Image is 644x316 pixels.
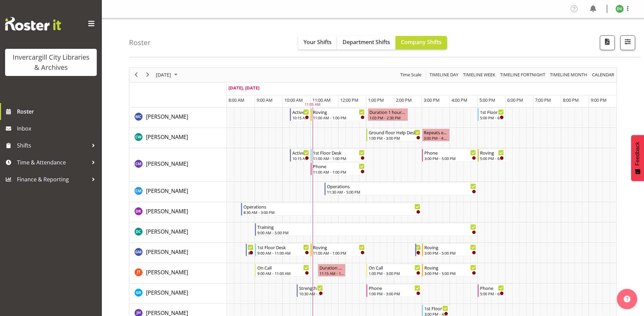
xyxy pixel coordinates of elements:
[311,108,366,121] div: Aurora Catu"s event - Roving Begin From Tuesday, September 23, 2025 at 11:00:00 AM GMT+12:00 Ends...
[17,174,88,184] span: Finance & Reporting
[366,264,422,277] div: Glen Tomlinson"s event - On Call Begin From Tuesday, September 23, 2025 at 1:00:00 PM GMT+12:00 E...
[620,35,635,50] button: Filter Shifts
[424,264,476,271] div: Roving
[243,210,420,215] div: 8:30 AM - 3:00 PM
[422,243,478,256] div: Gabriel McKay Smith"s event - Roving Begin From Tuesday, September 23, 2025 at 3:00:00 PM GMT+12:...
[153,68,182,82] div: September 23, 2025
[462,71,496,79] span: Timeline Week
[340,97,358,103] span: 12:00 PM
[313,156,365,161] div: 11:00 AM - 1:00 PM
[129,107,227,128] td: Aurora Catu resource
[305,102,320,107] div: 11:05 AM
[257,97,273,103] span: 9:00 AM
[549,71,588,79] span: Timeline Month
[146,289,188,296] span: [PERSON_NAME]
[424,135,448,141] div: 3:00 PM - 4:00 PM
[422,129,450,141] div: Catherine Wilson"s event - Repeats every tuesday - Catherine Wilson Begin From Tuesday, September...
[299,291,323,296] div: 10:30 AM - 11:30 AM
[401,38,442,46] span: Company Shifts
[292,156,309,161] div: 10:15 AM - 11:00 AM
[290,149,311,162] div: Chamique Mamolo"s event - Active Rhyming Begin From Tuesday, September 23, 2025 at 10:15:00 AM GM...
[499,71,546,79] span: Timeline Fortnight
[129,202,227,222] td: Debra Robinson resource
[591,97,607,103] span: 9:00 PM
[129,148,227,182] td: Chamique Mamolo resource
[146,208,188,215] span: [PERSON_NAME]
[142,68,153,82] div: next period
[255,264,311,277] div: Glen Tomlinson"s event - On Call Begin From Tuesday, September 23, 2025 at 9:00:00 AM GMT+12:00 E...
[424,271,476,276] div: 3:00 PM - 5:00 PM
[311,243,366,256] div: Gabriel McKay Smith"s event - Roving Begin From Tuesday, September 23, 2025 at 11:00:00 AM GMT+12...
[241,203,422,216] div: Debra Robinson"s event - Operations Begin From Tuesday, September 23, 2025 at 8:30:00 AM GMT+12:0...
[478,108,505,121] div: Aurora Catu"s event - 1st Floor Desk Begin From Tuesday, September 23, 2025 at 5:00:00 PM GMT+12:...
[424,97,440,103] span: 3:00 PM
[5,17,61,31] img: Rosterit website logo
[257,271,309,276] div: 9:00 AM - 11:00 AM
[313,244,365,251] div: Roving
[146,133,188,141] span: [PERSON_NAME]
[311,162,366,175] div: Chamique Mamolo"s event - Phone Begin From Tuesday, September 23, 2025 at 11:00:00 AM GMT+12:00 E...
[318,264,346,277] div: Glen Tomlinson"s event - Duration 1 hours - Glen Tomlinson Begin From Tuesday, September 23, 2025...
[368,108,408,121] div: Aurora Catu"s event - Duration 1 hours - Aurora Catu Begin From Tuesday, September 23, 2025 at 1:...
[292,149,309,156] div: Active Rhyming
[146,160,188,168] a: [PERSON_NAME]
[424,250,476,256] div: 3:00 PM - 5:00 PM
[369,115,406,120] div: 1:03 PM - 2:30 PM
[146,133,188,141] a: [PERSON_NAME]
[313,169,365,175] div: 11:00 AM - 1:00 PM
[499,71,547,79] button: Fortnight
[535,97,551,103] span: 7:00 PM
[146,268,188,276] a: [PERSON_NAME]
[313,115,365,120] div: 11:00 AM - 1:00 PM
[255,223,478,236] div: Donald Cunningham"s event - Training Begin From Tuesday, September 23, 2025 at 9:00:00 AM GMT+12:...
[146,269,188,276] span: [PERSON_NAME]
[600,35,615,50] button: Download a PDF of the roster for the current day
[369,271,420,276] div: 1:00 PM - 3:00 PM
[155,71,172,79] span: [DATE]
[292,115,309,120] div: 10:15 AM - 11:00 AM
[257,230,476,235] div: 9:00 AM - 5:00 PM
[549,71,589,79] button: Timeline Month
[129,39,151,46] h4: Roster
[146,228,188,235] span: [PERSON_NAME]
[319,271,344,276] div: 11:15 AM - 12:15 PM
[424,149,476,156] div: Phone
[129,128,227,148] td: Catherine Wilson resource
[418,250,421,256] div: 2:45 PM - 3:00 PM
[284,97,303,103] span: 10:00 AM
[319,264,344,271] div: Duration 1 hours - [PERSON_NAME]
[17,106,98,117] span: Roster
[129,263,227,283] td: Glen Tomlinson resource
[369,129,420,136] div: Ground floor Help Desk
[369,264,420,271] div: On Call
[452,97,467,103] span: 4:00 PM
[507,97,523,103] span: 6:00 PM
[325,182,478,195] div: Cindy Mulrooney"s event - Operations Begin From Tuesday, September 23, 2025 at 11:30:00 AM GMT+12...
[257,244,309,251] div: 1st Floor Desk
[369,284,420,291] div: Phone
[132,71,141,79] button: Previous
[129,182,227,202] td: Cindy Mulrooney resource
[418,244,421,251] div: New book tagging
[624,296,630,302] img: help-xxl-2.png
[563,97,579,103] span: 8:00 PM
[369,135,420,141] div: 1:00 PM - 3:00 PM
[146,228,188,236] a: [PERSON_NAME]
[228,85,259,91] span: [DATE], [DATE]
[17,140,88,151] span: Shifts
[257,250,309,256] div: 9:00 AM - 11:00 AM
[146,207,188,215] a: [PERSON_NAME]
[313,149,365,156] div: 1st Floor Desk
[155,71,181,79] button: September 2025
[257,223,476,230] div: Training
[422,149,478,162] div: Chamique Mamolo"s event - Phone Begin From Tuesday, September 23, 2025 at 3:00:00 PM GMT+12:00 En...
[129,222,227,243] td: Donald Cunningham resource
[422,264,478,277] div: Glen Tomlinson"s event - Roving Begin From Tuesday, September 23, 2025 at 3:00:00 PM GMT+12:00 En...
[615,5,624,13] img: desk-view11665.jpg
[17,157,88,167] span: Time & Attendance
[292,108,309,115] div: Active Rhyming
[246,243,255,256] div: Gabriel McKay Smith"s event - Newspapers Begin From Tuesday, September 23, 2025 at 8:40:00 AM GMT...
[146,187,188,195] a: [PERSON_NAME]
[312,97,331,103] span: 11:00 AM
[480,291,504,296] div: 5:00 PM - 6:00 PM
